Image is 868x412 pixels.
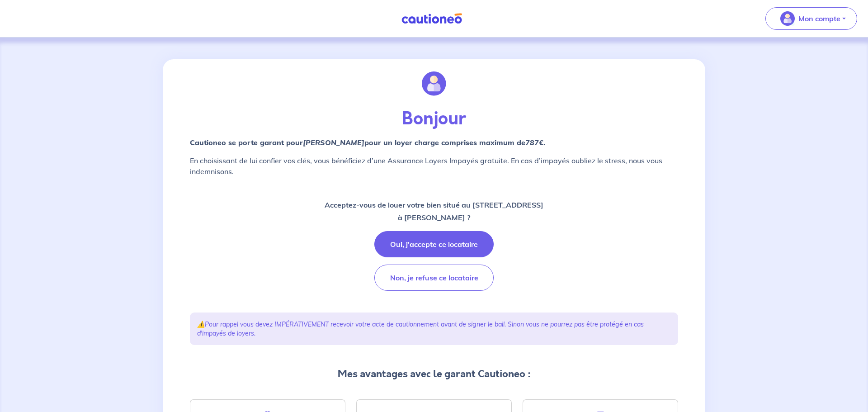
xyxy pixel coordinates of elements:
p: Bonjour [190,108,678,130]
img: illu_account_valid_menu.svg [780,11,795,26]
p: ⚠️ [197,320,671,338]
p: Acceptez-vous de louer votre bien situé au [STREET_ADDRESS] à [PERSON_NAME] ? [325,199,543,224]
button: Non, je refuse ce locataire [374,265,494,291]
button: illu_account_valid_menu.svgMon compte [765,7,857,30]
strong: Cautioneo se porte garant pour pour un loyer charge comprises maximum de . [190,138,545,147]
p: En choisissant de lui confier vos clés, vous bénéficiez d’une Assurance Loyers Impayés gratuite. ... [190,155,678,177]
p: Mes avantages avec le garant Cautioneo : [190,367,678,381]
button: Oui, j'accepte ce locataire [374,231,494,257]
img: Cautioneo [398,13,466,24]
em: [PERSON_NAME] [303,138,364,147]
p: Mon compte [798,13,840,24]
img: illu_account.svg [422,71,446,96]
em: Pour rappel vous devez IMPÉRATIVEMENT recevoir votre acte de cautionnement avant de signer le bai... [197,320,644,337]
em: 787€ [525,138,543,147]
